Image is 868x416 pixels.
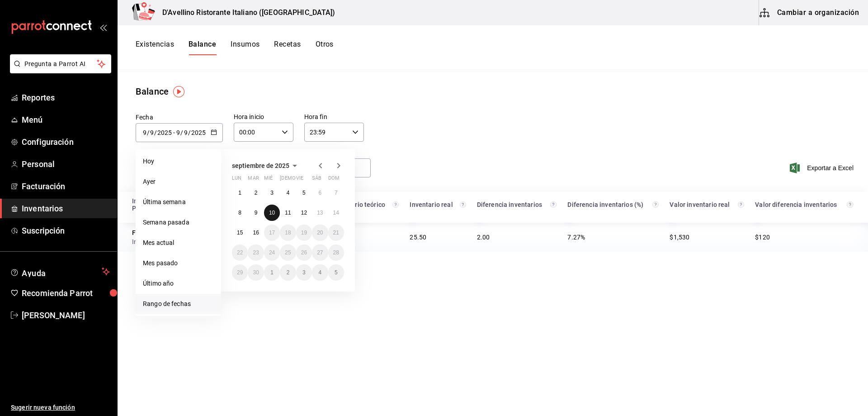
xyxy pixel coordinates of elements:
[269,249,275,256] abbr: 24 de septiembre de 2025
[157,129,172,136] input: Year
[237,249,243,256] abbr: 22 de septiembre de 2025
[670,201,736,208] div: Valor inventario real
[312,185,328,201] button: 6 de septiembre de 2025
[550,201,557,208] svg: Diferencia de inventarios = Inventario teórico - inventario real
[316,40,334,55] button: Otros
[22,266,98,277] span: Ayuda
[296,225,312,241] button: 19 de septiembre de 2025
[22,136,110,148] span: Configuración
[173,86,184,97] button: Tooltip marker
[333,249,339,256] abbr: 28 de septiembre de 2025
[22,309,110,321] span: [PERSON_NAME]
[472,223,562,252] td: 2.00
[154,129,157,136] span: /
[296,185,312,201] button: 5 de septiembre de 2025
[301,249,307,256] abbr: 26 de septiembre de 2025
[335,269,338,276] abbr: 5 de octubre de 2025
[22,91,110,104] span: Reportes
[99,24,107,31] button: open_drawer_menu
[333,210,339,216] abbr: 14 de septiembre de 2025
[10,54,111,73] button: Pregunta a Parrot AI
[136,114,153,121] span: Fecha
[392,201,399,208] svg: Inventario teórico = Cantidad inicial + compras - ventas - mermas - eventos de producción +/- tra...
[302,190,306,196] abbr: 5 de septiembre de 2025
[280,205,296,221] button: 11 de septiembre de 2025
[460,201,466,208] svg: Inventario real = Cantidad inicial + compras - ventas - mermas - eventos de producción +/- transf...
[22,225,110,237] span: Suscripción
[312,244,328,261] button: 27 de septiembre de 2025
[264,264,280,281] button: 1 de octubre de 2025
[280,244,296,261] button: 25 de septiembre de 2025
[477,201,549,208] div: Diferencia inventarios
[296,244,312,261] button: 26 de septiembre de 2025
[287,269,290,276] abbr: 2 de octubre de 2025
[296,264,312,281] button: 3 de octubre de 2025
[270,190,274,196] abbr: 3 de septiembre de 2025
[652,201,659,208] svg: Diferencia inventarios (%) = (Diferencia de inventarios / Inventario teórico) * 100
[136,85,169,98] div: Balance
[335,190,338,196] abbr: 7 de septiembre de 2025
[328,175,340,185] abbr: domingo
[136,253,221,273] li: Mes pasado
[136,40,174,55] button: Existencias
[287,190,290,196] abbr: 4 de septiembre de 2025
[150,129,154,136] input: Month
[404,223,471,252] td: 25.50
[136,294,221,314] li: Rango de fechas
[328,225,344,241] button: 21 de septiembre de 2025
[285,210,291,216] abbr: 11 de septiembre de 2025
[132,197,194,212] div: Insumo, Proveedor
[248,185,264,201] button: 2 de septiembre de 2025
[264,225,280,241] button: 17 de septiembre de 2025
[318,269,321,276] abbr: 4 de octubre de 2025
[189,40,216,55] button: Balance
[248,225,264,241] button: 16 de septiembre de 2025
[274,40,301,55] button: Recetas
[318,190,321,196] abbr: 6 de septiembre de 2025
[264,244,280,261] button: 24 de septiembre de 2025
[248,244,264,261] button: 23 de septiembre de 2025
[188,129,191,136] span: /
[567,234,585,241] span: 7.27%
[232,185,248,201] button: 1 de septiembre de 2025
[269,210,275,216] abbr: 10 de septiembre de 2025
[670,234,689,241] span: $1,530
[238,210,241,216] abbr: 8 de septiembre de 2025
[312,205,328,221] button: 13 de septiembre de 2025
[296,205,312,221] button: 12 de septiembre de 2025
[317,210,323,216] abbr: 13 de septiembre de 2025
[738,201,744,208] svg: Valor inventario real (MXN) = Inventario real * Precio registrado
[410,201,458,208] div: Inventario real
[255,210,258,216] abbr: 9 de septiembre de 2025
[184,129,188,136] input: Month
[173,129,175,136] span: -
[132,228,194,237] div: FILETE
[191,129,206,136] input: Year
[270,269,274,276] abbr: 1 de octubre de 2025
[22,158,110,170] span: Personal
[248,175,259,185] abbr: martes
[302,269,306,276] abbr: 3 de octubre de 2025
[755,201,845,208] div: Valor diferencia inventarios
[11,403,110,412] span: Sugerir nueva función
[24,59,97,69] span: Pregunta a Parrot AI
[142,129,147,136] input: Day
[155,7,335,18] h3: D'Avellino Ristorante Italiano ([GEOGRAPHIC_DATA])
[136,233,221,253] li: Mes actual
[328,244,344,261] button: 28 de septiembre de 2025
[132,237,194,246] div: Interno
[567,201,651,208] div: Diferencia inventarios (%)
[22,180,110,192] span: Facturación
[264,205,280,221] button: 10 de septiembre de 2025
[280,175,333,185] abbr: jueves
[253,269,259,276] abbr: 30 de septiembre de 2025
[231,40,259,55] button: Insumos
[22,287,110,299] span: Recomienda Parrot
[136,192,221,212] li: Última semana
[301,210,307,216] abbr: 12 de septiembre de 2025
[328,185,344,201] button: 7 de septiembre de 2025
[280,264,296,281] button: 2 de octubre de 2025
[232,162,289,169] span: septiembre de 2025
[147,129,150,136] span: /
[136,212,221,233] li: Semana pasada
